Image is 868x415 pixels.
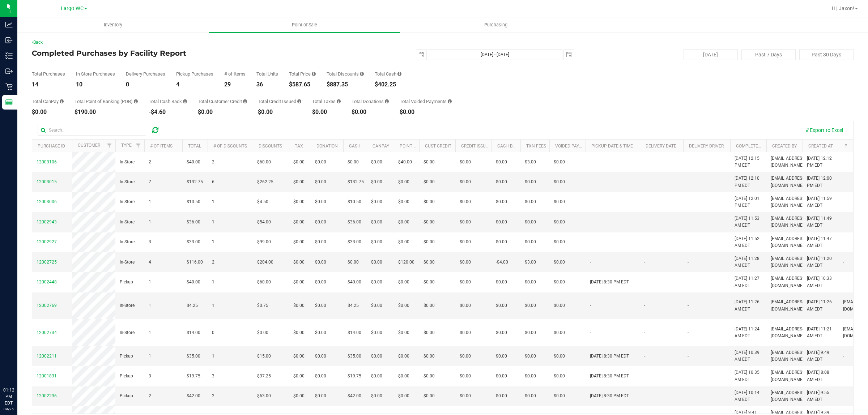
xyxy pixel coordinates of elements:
span: $4.50 [257,198,268,205]
span: $0.00 [371,239,382,245]
span: 2 [212,259,214,266]
button: Past 30 Days [799,49,854,60]
span: - [688,198,689,205]
span: 2 [212,159,214,166]
a: Purchase ID [38,144,65,149]
span: $132.75 [348,179,364,185]
div: $0.00 [258,109,301,115]
span: [EMAIL_ADDRESS][DOMAIN_NAME] [771,235,806,249]
div: Total Point of Banking (POB) [75,99,138,104]
span: $0.00 [496,239,507,245]
span: 12003015 [37,179,57,184]
span: 1 [149,329,151,336]
span: [DATE] 12:00 PM EDT [807,175,834,189]
span: $116.00 [187,259,203,266]
span: $0.00 [496,329,507,336]
span: In-Store [120,219,135,226]
button: Export to Excel [799,124,848,136]
span: $0.00 [460,279,471,286]
span: $0.00 [293,329,305,336]
div: $0.00 [312,109,341,115]
div: $0.00 [198,109,247,115]
span: $0.00 [460,179,471,185]
span: $0.00 [525,239,536,245]
div: 4 [176,82,213,87]
div: $887.35 [327,82,364,87]
div: -$4.60 [149,109,187,115]
span: $0.00 [398,179,409,185]
div: $0.00 [400,109,452,115]
span: select [416,50,426,60]
i: Sum of the total prices of all purchases in the date range. [312,72,316,76]
span: $0.00 [398,302,409,309]
div: Delivery Purchases [126,72,165,76]
span: $0.00 [460,329,471,336]
a: Purchasing [400,17,591,33]
span: - [688,219,689,226]
i: Sum of the successful, non-voided cash payment transactions for all purchases in the date range. ... [397,72,401,76]
span: $40.00 [187,159,200,166]
span: [DATE] 12:12 PM EDT [807,155,834,169]
span: - [843,159,844,166]
span: $120.00 [398,259,414,266]
span: $0.00 [398,279,409,286]
span: - [644,239,645,245]
span: 1 [149,219,151,226]
span: $0.00 [398,239,409,245]
div: Total Credit Issued [258,99,301,104]
span: $0.00 [554,159,565,166]
a: CanPay [373,144,389,149]
span: $40.00 [398,159,412,166]
a: Point of Banking (POB) [400,144,451,149]
span: - [590,159,591,166]
span: $0.00 [315,302,326,309]
span: [DATE] 8:30 PM EDT [590,279,629,286]
span: $0.00 [424,198,435,205]
span: - [644,179,645,185]
a: Point of Sale [209,17,400,33]
span: $0.00 [315,219,326,226]
a: Filter [132,140,144,152]
span: $0.00 [554,239,565,245]
span: 12002448 [37,279,57,284]
span: -$4.00 [496,259,508,266]
span: $0.00 [496,302,507,309]
span: $0.00 [460,159,471,166]
span: $0.00 [424,302,435,309]
span: - [644,302,645,309]
div: $0.00 [352,109,389,115]
span: $0.00 [371,329,382,336]
span: In-Store [120,329,135,336]
span: $0.00 [315,179,326,185]
span: In-Store [120,198,135,205]
a: Discounts [259,144,282,149]
div: $587.65 [289,82,316,87]
span: $0.00 [460,198,471,205]
span: - [644,159,645,166]
span: $0.00 [424,239,435,245]
a: Type [121,143,132,148]
span: In-Store [120,259,135,266]
span: $0.00 [496,198,507,205]
a: Back [32,40,43,45]
span: $0.00 [424,179,435,185]
span: 4 [149,259,151,266]
div: Total Customer Credit [198,99,247,104]
button: [DATE] [684,49,738,60]
span: $262.25 [257,179,273,185]
div: Pickup Purchases [176,72,213,76]
i: Sum of the successful, non-voided payments using account credit for all purchases in the date range. [243,99,247,104]
button: Past 7 Days [741,49,796,60]
span: - [688,279,689,286]
span: $0.00 [554,198,565,205]
span: $0.00 [460,219,471,226]
span: $0.75 [257,302,268,309]
span: $0.00 [460,259,471,266]
span: $0.00 [257,329,268,336]
span: $33.00 [348,239,361,245]
span: $0.00 [496,219,507,226]
span: [EMAIL_ADDRESS][DOMAIN_NAME] [771,255,806,269]
span: $4.25 [187,302,198,309]
span: - [590,179,591,185]
span: - [590,259,591,266]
